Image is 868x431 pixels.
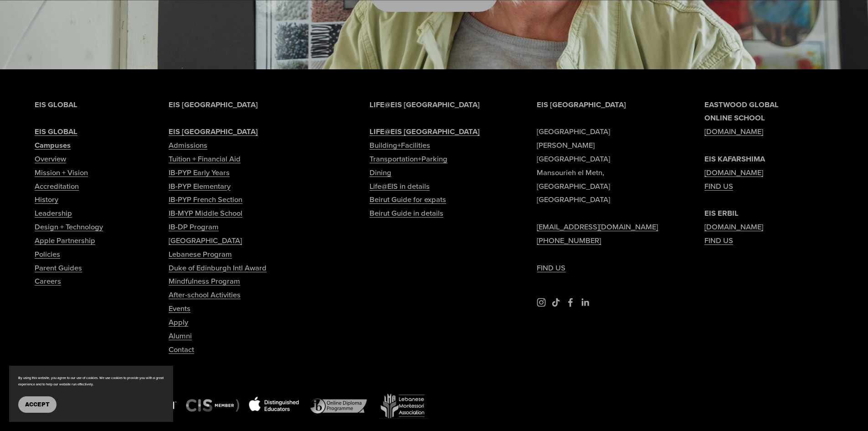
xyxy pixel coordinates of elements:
p: [GEOGRAPHIC_DATA] [PERSON_NAME][GEOGRAPHIC_DATA] Mansourieh el Metn, [GEOGRAPHIC_DATA] [GEOGRAPHI... [537,98,666,275]
a: Mindfulness Program [169,275,240,288]
a: Facebook [566,298,575,307]
strong: EIS [GEOGRAPHIC_DATA] [537,99,626,110]
strong: Campuses [35,140,71,151]
a: After-school Activities [169,288,241,302]
a: [DOMAIN_NAME] [704,220,763,234]
a: EIS [GEOGRAPHIC_DATA] [169,125,258,139]
a: Contact [169,343,194,357]
a: Beirut Guide for expats [370,193,446,207]
a: Careers [35,275,61,288]
button: Accept [18,396,56,413]
strong: EIS GLOBAL [35,126,77,137]
a: IB-PYP French Section [169,193,242,207]
a: [EMAIL_ADDRESS][DOMAIN_NAME] [537,220,658,234]
a: IB-PYP Early Years [169,166,230,180]
a: Lebanese Program [169,248,232,261]
a: Events [169,302,190,316]
section: Cookie banner [9,366,173,422]
a: IB-MYP Middle School [169,207,242,220]
a: [DOMAIN_NAME] [704,125,763,139]
a: Transportation+Parking [370,152,447,166]
a: LinkedIn [580,298,590,307]
a: [GEOGRAPHIC_DATA] [169,234,242,248]
a: Life@EIS in details [370,180,430,193]
a: FIND US [704,180,733,193]
a: EIS GLOBAL [35,125,77,139]
a: Policies [35,248,60,261]
a: TikTok [551,298,560,307]
a: Overview [35,152,66,166]
strong: EIS [GEOGRAPHIC_DATA] [169,99,258,110]
a: Mission + Vision [35,166,88,180]
a: IB-DP Program [169,220,219,234]
span: Accept [25,401,50,408]
strong: LIFE@EIS [GEOGRAPHIC_DATA] [370,99,480,110]
a: Duke of Edinburgh Intl Award [169,261,267,275]
p: By using this website, you agree to our use of cookies. We use cookies to provide you with a grea... [18,375,164,387]
a: [DOMAIN_NAME] [704,166,763,180]
a: IB-PYP Elementary [169,180,231,193]
a: Parent Guides [35,261,82,275]
a: Accreditation [35,180,79,193]
a: Instagram [537,298,546,307]
strong: EASTWOOD GLOBAL ONLINE SCHOOL [704,99,779,124]
a: Tuition + Financial Aid [169,152,241,166]
strong: LIFE@EIS [GEOGRAPHIC_DATA] [370,126,480,137]
a: Apply [169,316,188,329]
a: Design + Technology [35,220,103,234]
strong: EIS GLOBAL [35,99,77,110]
a: FIND US [537,261,565,275]
a: Leadership [35,207,72,220]
a: History [35,193,58,207]
a: FIND US [704,234,733,248]
strong: EIS KAFARSHIMA [704,153,765,164]
a: Dining [370,166,391,180]
a: Apple Partnership [35,234,95,248]
a: Building+Facilities [370,139,430,152]
strong: EIS [GEOGRAPHIC_DATA] [169,126,258,137]
a: Beirut Guide in details [370,207,443,220]
strong: EIS ERBIL [704,208,739,218]
a: Admissions [169,139,207,152]
a: [PHONE_NUMBER] [537,234,601,248]
a: Alumni [169,329,192,343]
a: Campuses [35,139,71,152]
a: LIFE@EIS [GEOGRAPHIC_DATA] [370,125,480,139]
